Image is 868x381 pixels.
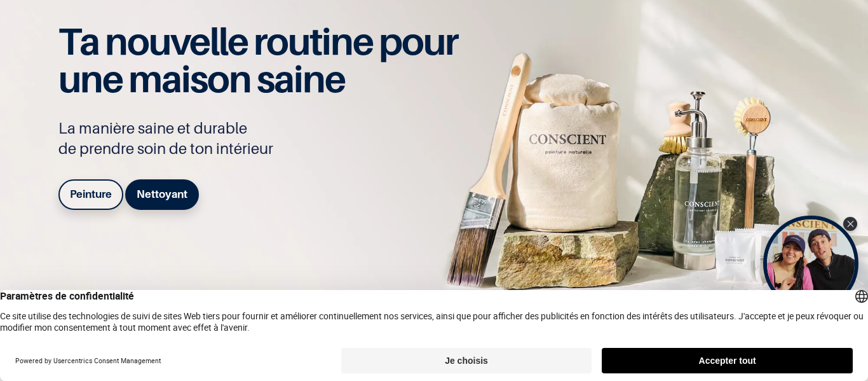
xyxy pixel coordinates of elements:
[763,216,858,311] div: Tolstoy bubble widget
[843,217,857,231] div: Close Tolstoy widget
[125,179,199,210] a: Nettoyant
[58,118,471,159] p: La manière saine et durable de prendre soin de ton intérieur
[763,216,858,311] div: Open Tolstoy widget
[137,188,187,200] b: Nettoyant
[58,18,458,101] span: Ta nouvelle routine pour une maison saine
[58,179,123,210] a: Peinture
[70,188,112,200] b: Peinture
[763,216,858,311] div: Open Tolstoy
[11,11,49,49] button: Open chat widget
